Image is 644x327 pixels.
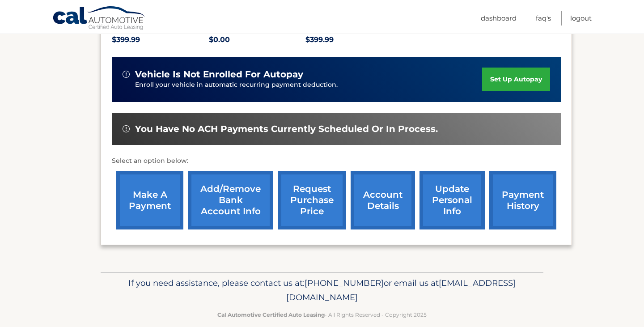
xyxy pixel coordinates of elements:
[123,125,130,132] img: alert-white.svg
[536,11,551,25] a: FAQ's
[188,171,273,229] a: Add/Remove bank account info
[489,171,556,229] a: payment history
[570,11,592,25] a: Logout
[106,310,538,319] p: - All Rights Reserved - Copyright 2025
[286,278,516,302] span: [EMAIL_ADDRESS][DOMAIN_NAME]
[112,34,209,46] p: $399.99
[278,171,346,229] a: request purchase price
[351,171,415,229] a: account details
[135,69,303,80] span: vehicle is not enrolled for autopay
[52,6,146,32] a: Cal Automotive
[106,276,538,305] p: If you need assistance, please contact us at: or email us at
[123,71,130,78] img: alert-white.svg
[481,11,517,25] a: Dashboard
[217,311,325,318] strong: Cal Automotive Certified Auto Leasing
[209,34,306,46] p: $0.00
[116,171,183,229] a: make a payment
[419,171,485,229] a: update personal info
[482,68,550,91] a: set up autopay
[305,34,402,46] p: $399.99
[112,156,561,166] p: Select an option below:
[135,80,482,90] p: Enroll your vehicle in automatic recurring payment deduction.
[135,123,438,135] span: You have no ACH payments currently scheduled or in process.
[305,278,384,288] span: [PHONE_NUMBER]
